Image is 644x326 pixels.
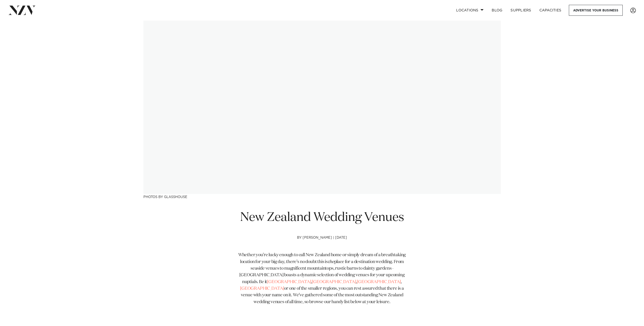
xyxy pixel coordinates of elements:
[235,210,409,226] h1: New Zealand Wedding Venues
[8,6,36,15] img: nzv-logo.png
[357,280,401,284] a: [GEOGRAPHIC_DATA]
[506,5,535,16] a: SUPPLIERS
[328,260,334,264] span: the
[452,5,488,16] a: Locations
[238,253,406,264] span: Whether you’re lucky enough to call New Zealand home or simply dream of a breathtaking location f...
[240,286,284,291] a: [GEOGRAPHIC_DATA]
[535,5,566,16] a: Capacities
[239,260,404,304] span: place for a destination wedding. From seaside venues to magnificent mountaintops, rustic barns to...
[143,194,501,199] h3: Photos by Glasshouse
[569,5,623,16] a: Advertise your business
[488,5,506,16] a: BLOG
[267,280,311,284] a: [GEOGRAPHIC_DATA]
[312,280,356,284] a: [GEOGRAPHIC_DATA]
[235,236,409,252] h4: by [PERSON_NAME] | [DATE]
